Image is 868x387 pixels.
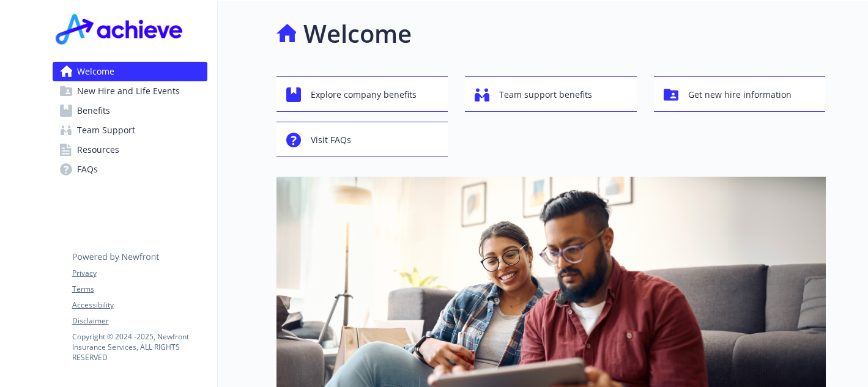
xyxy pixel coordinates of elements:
button: Visit FAQs [276,122,448,157]
span: Welcome [77,62,114,81]
a: Terms [72,284,207,295]
span: Team support benefits [499,83,592,106]
button: Get new hire information [654,76,826,112]
span: New Hire and Life Events [77,81,180,101]
a: Resources [53,140,207,160]
span: Benefits [77,101,110,120]
a: Welcome [53,62,207,81]
span: Explore company benefits [311,83,417,106]
a: Benefits [53,101,207,120]
a: Team Support [53,120,207,140]
a: Accessibility [72,300,207,311]
span: Team Support [77,120,135,140]
span: Get new hire information [688,83,792,106]
a: Privacy [72,268,207,279]
button: Explore company benefits [276,76,448,112]
p: Copyright © 2024 - 2025 , Newfront Insurance Services, ALL RIGHTS RESERVED [72,331,207,363]
button: Team support benefits [465,76,637,112]
span: Visit FAQs [311,128,351,152]
span: FAQs [77,160,98,179]
h1: Welcome [303,15,412,52]
a: Disclaimer [72,315,207,326]
a: New Hire and Life Events [53,81,207,101]
a: FAQs [53,160,207,179]
span: Resources [77,140,119,160]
